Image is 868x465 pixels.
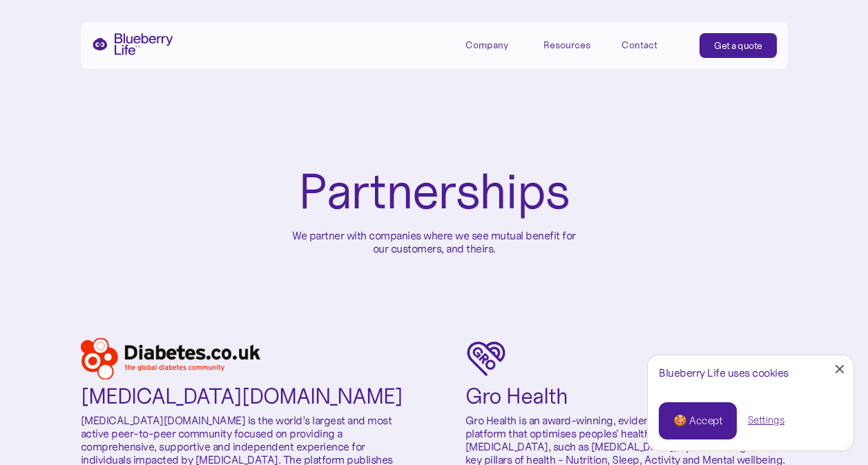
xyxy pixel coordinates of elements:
div: Company [465,33,528,56]
div: Resources [543,39,590,51]
div: Blueberry Life uses cookies [659,366,842,379]
div: Get a quote [714,39,762,52]
a: home [92,33,173,55]
h2: Gro Health [465,385,568,408]
div: 🍪 Accept [673,413,722,428]
div: Close Cookie Popup [840,369,840,370]
div: Contact [621,39,657,51]
a: Get a quote [700,33,777,58]
p: We partner with companies where we see mutual benefit for our customers, and theirs. [289,229,579,255]
div: Company [465,39,508,51]
a: Settings [748,413,784,428]
a: 🍪 Accept [659,402,737,439]
h2: [MEDICAL_DATA][DOMAIN_NAME] [81,385,403,408]
a: Contact [621,33,684,56]
a: Close Cookie Popup [826,355,853,383]
h1: Partnerships [298,166,570,218]
div: Resources [543,33,606,56]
